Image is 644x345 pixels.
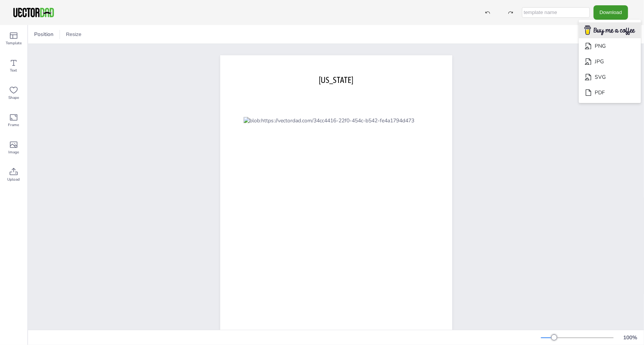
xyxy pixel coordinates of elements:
li: PDF [579,85,641,100]
span: Frame [8,122,19,128]
img: VectorDad-1.png [12,7,55,18]
li: SVG [579,69,641,85]
li: JPG [579,54,641,69]
img: buymecoffee.png [580,23,640,38]
button: Download [594,5,628,19]
ul: Download [579,20,641,103]
span: Upload [8,176,20,183]
li: PNG [579,38,641,54]
span: Position [33,31,55,38]
span: Template [6,40,22,46]
input: template name [522,7,590,18]
div: 100 % [621,334,639,341]
button: Resize [63,28,85,41]
span: Image [8,149,19,155]
span: [US_STATE] [319,75,353,85]
span: Text [10,67,17,73]
span: Shape [8,95,19,101]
